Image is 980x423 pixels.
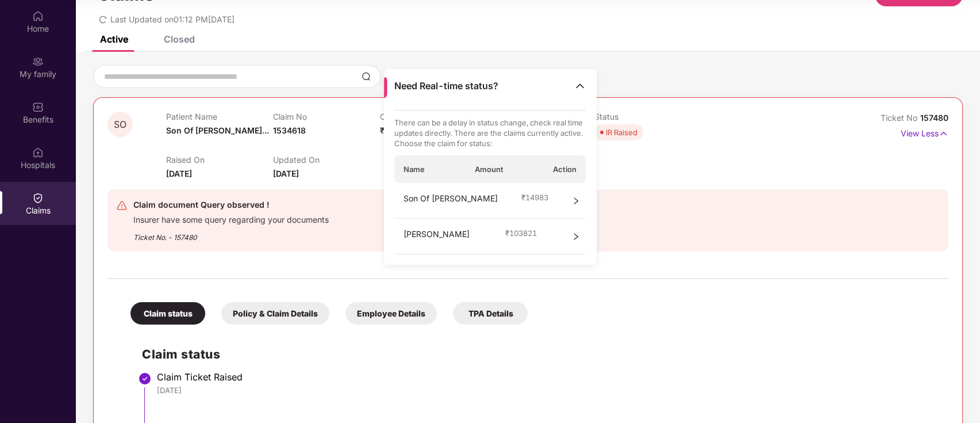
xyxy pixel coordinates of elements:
[881,113,920,123] span: Ticket No
[553,164,577,174] span: Action
[116,200,128,211] img: svg+xml;base64,PHN2ZyB4bWxucz0iaHR0cDovL3d3dy53My5vcmcvMjAwMC9zdmciIHdpZHRoPSIyNCIgaGVpZ2h0PSIyNC...
[901,124,948,140] p: View Less
[380,112,487,121] p: Claim Amount
[273,112,380,121] p: Claim No
[572,228,580,245] span: right
[100,33,128,45] div: Active
[273,169,299,178] span: [DATE]
[99,14,107,24] span: redo
[130,302,205,325] div: Claim status
[142,345,937,364] h2: Claim status
[273,125,306,135] span: 1534618
[505,228,537,238] span: ₹ 103821
[572,192,580,209] span: right
[920,113,948,123] span: 157480
[475,164,504,174] span: Amount
[403,228,470,245] span: [PERSON_NAME]
[273,155,380,165] p: Updated On
[574,80,586,92] img: Toggle Icon
[362,72,371,81] img: svg+xml;base64,PHN2ZyBpZD0iU2VhcmNoLTMyeDMyIiB4bWxucz0iaHR0cDovL3d3dy53My5vcmcvMjAwMC9zdmciIHdpZH...
[394,117,586,148] p: There can be a delay in status change, check real time updates directly. There are the claims cur...
[403,192,498,209] span: Son Of [PERSON_NAME]
[164,33,195,45] div: Closed
[32,192,44,204] img: svg+xml;base64,PHN2ZyBpZD0iQ2xhaW0iIHhtbG5zPSJodHRwOi8vd3d3LnczLm9yZy8yMDAwL3N2ZyIgd2lkdGg9IjIwIi...
[521,192,548,203] span: ₹ 14983
[394,80,498,92] span: Need Real-time status?
[110,14,235,24] span: Last Updated on 01:12 PM[DATE]
[32,147,44,158] img: svg+xml;base64,PHN2ZyBpZD0iSG9zcGl0YWxzIiB4bWxucz0iaHR0cDovL3d3dy53My5vcmcvMjAwMC9zdmciIHdpZHRoPS...
[114,120,126,129] span: SO
[606,127,637,138] div: IR Raised
[133,198,329,212] div: Claim document Query observed !
[133,225,329,243] div: Ticket No. - 157480
[32,56,44,67] img: svg+xml;base64,PHN2ZyB3aWR0aD0iMjAiIGhlaWdodD0iMjAiIHZpZXdCb3g9IjAgMCAyMCAyMCIgZmlsbD0ibm9uZSIgeG...
[157,371,937,383] div: Claim Ticket Raised
[380,125,411,135] span: ₹14,983
[403,164,425,174] span: Name
[345,302,437,325] div: Employee Details
[453,302,528,325] div: TPA Details
[166,169,192,178] span: [DATE]
[166,112,273,121] p: Patient Name
[166,155,273,165] p: Raised On
[166,125,269,135] span: Son Of [PERSON_NAME]...
[32,101,44,113] img: svg+xml;base64,PHN2ZyBpZD0iQmVuZWZpdHMiIHhtbG5zPSJodHRwOi8vd3d3LnczLm9yZy8yMDAwL3N2ZyIgd2lkdGg9Ij...
[32,10,44,22] img: svg+xml;base64,PHN2ZyBpZD0iSG9tZSIgeG1sbnM9Imh0dHA6Ly93d3cudzMub3JnLzIwMDAvc3ZnIiB3aWR0aD0iMjAiIG...
[138,372,152,386] img: svg+xml;base64,PHN2ZyBpZD0iU3RlcC1Eb25lLTMyeDMyIiB4bWxucz0iaHR0cDovL3d3dy53My5vcmcvMjAwMC9zdmciIH...
[221,302,329,325] div: Policy & Claim Details
[157,385,937,395] div: [DATE]
[594,112,701,121] p: Status
[133,212,329,225] div: Insurer have some query regarding your documents
[939,127,948,140] img: svg+xml;base64,PHN2ZyB4bWxucz0iaHR0cDovL3d3dy53My5vcmcvMjAwMC9zdmciIHdpZHRoPSIxNyIgaGVpZ2h0PSIxNy...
